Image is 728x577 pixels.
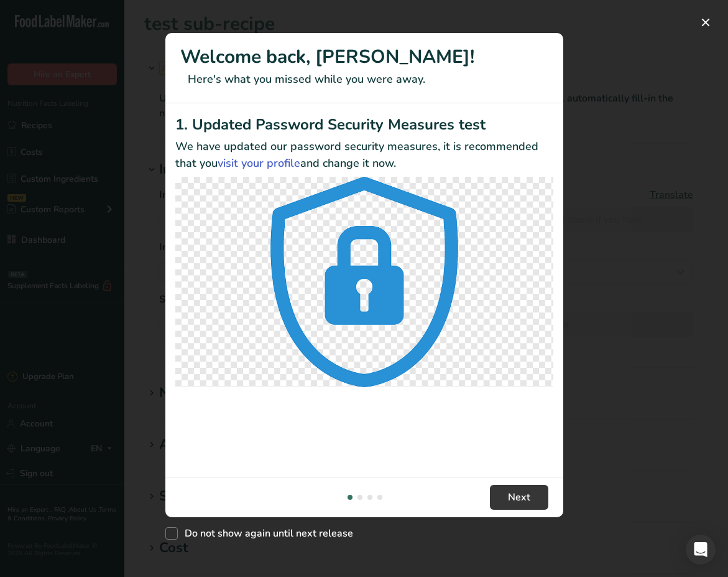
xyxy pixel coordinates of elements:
[218,156,300,171] a: visit your profile
[175,113,553,136] h2: 1. Updated Password Security Measures test
[175,177,553,387] img: Updated Password Security Measures test
[508,490,530,505] span: Next
[175,138,553,172] p: We have updated our password security measures, it is recommended that you and change it now.
[180,43,548,71] h1: Welcome back, [PERSON_NAME]!
[490,485,548,510] button: Next
[178,527,353,540] span: Do not show again until next release
[686,535,716,565] div: Open Intercom Messenger
[180,71,548,88] p: Here's what you missed while you were away.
